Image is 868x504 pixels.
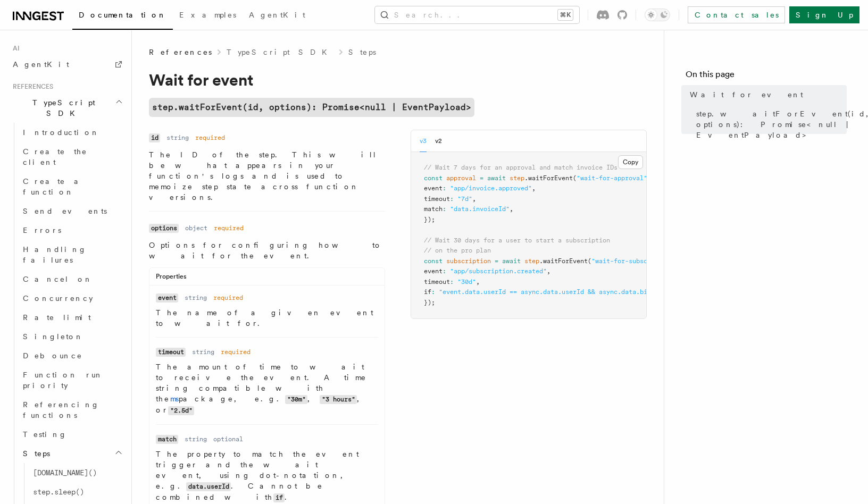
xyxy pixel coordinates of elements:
span: , [547,267,550,275]
a: Handling failures [19,240,125,270]
span: step [524,257,539,265]
span: ( [588,257,591,265]
span: Create the client [23,147,87,166]
a: Send events [19,201,125,221]
dd: object [185,224,207,232]
span: await [487,174,506,182]
code: "30m" [285,395,307,404]
span: timeout [424,278,450,285]
h1: Wait for event [149,70,574,89]
span: "wait-for-subscription" [591,257,677,265]
a: Create a function [19,172,125,201]
dd: string [185,435,207,443]
span: "30d" [457,278,476,285]
p: The ID of the step. This will be what appears in your function's logs and is used to memoize step... [149,149,385,203]
button: Copy [618,155,643,169]
a: Documentation [72,3,173,30]
a: AgentKit [9,55,125,74]
span: subscription [446,257,491,265]
a: [DOMAIN_NAME]() [29,463,125,482]
p: Options for configuring how to wait for the event. [149,240,385,261]
span: if [424,288,431,296]
dd: required [214,224,244,232]
code: event [156,293,178,303]
code: data.userId [186,482,231,491]
span: References [149,47,212,57]
span: AgentKit [13,60,69,69]
p: The name of a given event to wait for. [156,307,378,329]
button: v2 [435,130,442,152]
span: }); [424,299,435,306]
span: const [424,174,443,182]
span: timeout [424,195,450,203]
a: step.waitForEvent(id, options): Promise<null | EventPayload> [692,104,847,145]
span: Steps [19,448,50,459]
span: Testing [23,430,67,439]
span: : [443,267,446,275]
a: Referencing functions [19,395,125,425]
code: id [149,133,160,142]
span: Introduction [23,128,99,137]
span: .waitForEvent [539,257,588,265]
button: Search...⌘K [375,6,579,23]
span: : [450,195,454,203]
span: "app/invoice.approved" [450,184,532,192]
span: AI [9,44,20,53]
span: Cancel on [23,275,93,283]
span: Referencing functions [23,400,99,419]
span: Singleton [23,332,84,341]
code: match [156,435,178,444]
span: step [510,174,524,182]
a: Steps [348,47,376,57]
code: "3 hours" [320,395,357,404]
span: : [450,278,454,285]
span: Concurrency [23,294,93,303]
span: = [495,257,498,265]
span: // on the pro plan [424,247,491,254]
a: TypeScript SDK [227,47,333,57]
span: Errors [23,226,61,234]
code: options [149,224,179,233]
dd: required [195,133,225,142]
span: await [502,257,521,265]
code: "2.5d" [168,406,194,415]
span: "7d" [457,195,472,203]
span: , [510,205,513,213]
a: Errors [19,221,125,240]
code: if [273,493,285,502]
a: Introduction [19,123,125,142]
a: step.waitForEvent(id, options): Promise<null | EventPayload> [149,98,474,117]
span: step.sleep() [33,488,84,496]
a: Cancel on [19,270,125,289]
p: The property to match the event trigger and the wait event, using dot-notation, e.g. . Cannot be ... [156,449,378,503]
span: "data.invoiceId" [450,205,510,213]
span: approval [446,174,476,182]
dd: required [221,348,251,356]
span: "wait-for-approval" [577,174,647,182]
span: Handling failures [23,245,87,264]
span: Wait for event [690,89,803,100]
span: : [431,288,435,296]
span: event [424,267,443,275]
span: ( [573,174,577,182]
span: TypeScript SDK [9,97,115,119]
dd: string [192,348,214,356]
span: Function run priority [23,371,103,390]
a: Wait for event [686,85,847,104]
span: Examples [179,11,236,19]
span: const [424,257,443,265]
span: , [476,278,480,285]
span: // Wait 30 days for a user to start a subscription [424,237,610,244]
a: Concurrency [19,289,125,308]
span: Documentation [79,11,166,19]
button: Toggle dark mode [645,9,670,21]
span: : [443,184,446,192]
kbd: ⌘K [558,10,573,20]
div: Properties [149,272,385,285]
a: Sign Up [789,6,859,23]
a: Function run priority [19,365,125,395]
a: Contact sales [688,6,785,23]
span: }); [424,216,435,223]
span: Send events [23,207,107,215]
